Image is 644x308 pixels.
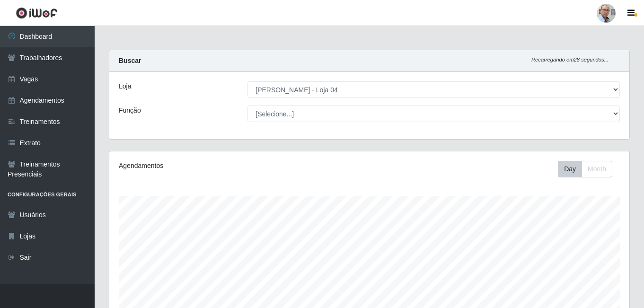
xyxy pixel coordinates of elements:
[558,161,582,177] button: Day
[119,106,141,115] label: Função
[558,161,620,177] div: Toolbar with button groups
[119,161,319,171] div: Agendamentos
[582,161,612,177] button: Month
[531,57,609,62] i: Recarregando em 28 segundos...
[119,57,141,64] strong: Buscar
[119,81,131,91] label: Loja
[558,161,612,177] div: First group
[16,7,58,19] img: CoreUI Logo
